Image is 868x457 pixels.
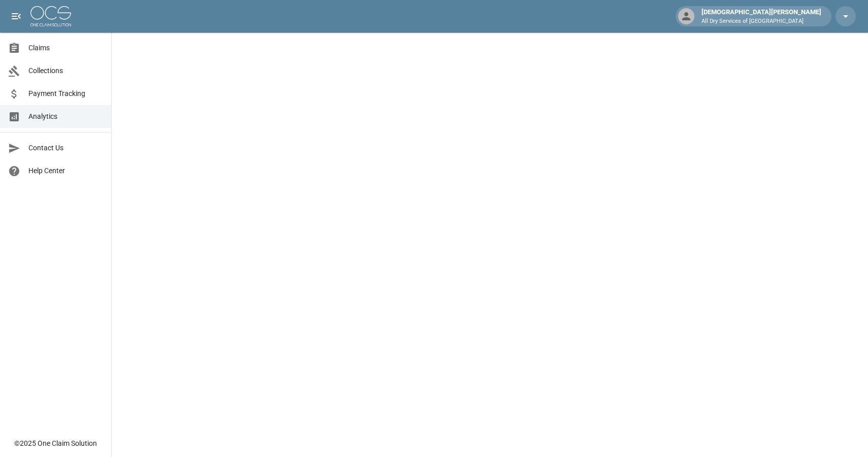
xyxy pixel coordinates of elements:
[702,17,821,26] p: All Dry Services of [GEOGRAPHIC_DATA]
[6,6,26,26] button: open drawer
[28,43,103,53] span: Claims
[28,88,103,99] span: Payment Tracking
[697,7,825,25] div: [DEMOGRAPHIC_DATA][PERSON_NAME]
[28,166,103,176] span: Help Center
[14,438,97,448] div: © 2025 One Claim Solution
[30,6,71,26] img: ocs-logo-white-transparent.png
[28,66,103,76] span: Collections
[112,32,868,454] iframe: Embedded Dashboard
[28,143,103,153] span: Contact Us
[28,111,103,122] span: Analytics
